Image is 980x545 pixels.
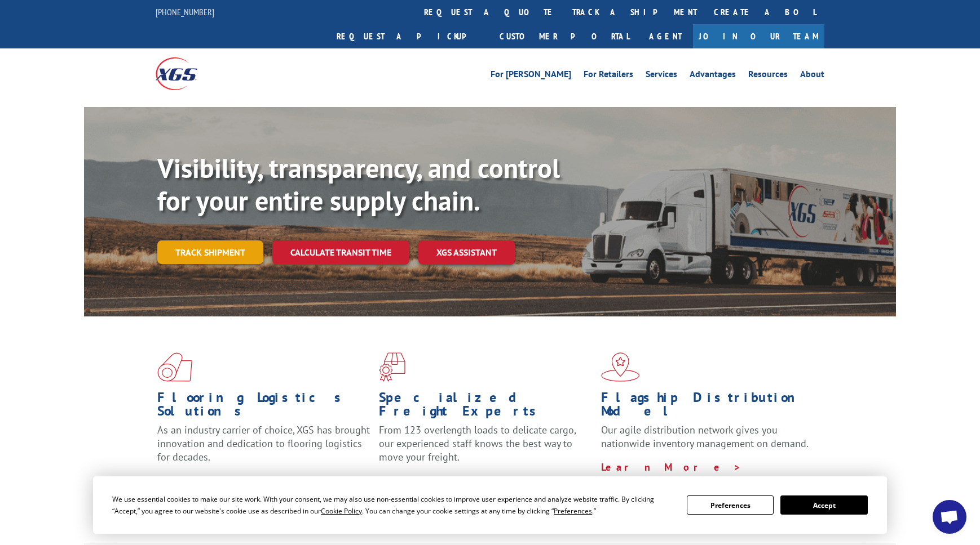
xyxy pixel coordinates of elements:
a: Advantages [690,70,736,82]
a: Join Our Team [693,24,824,48]
span: Cookie Policy [321,506,362,516]
span: Our agile distribution network gives you nationwide inventory management on demand. [601,423,809,450]
a: Learn More > [601,461,741,473]
a: Resources [748,70,788,82]
img: xgs-icon-total-supply-chain-intelligence-red [157,352,192,382]
div: Cookie Consent Prompt [93,476,887,534]
b: Visibility, transparency, and control for your entire supply chain. [157,150,560,218]
a: Learn More > [379,474,519,487]
h1: Flagship Distribution Model [601,391,814,423]
a: Track shipment [157,240,263,264]
button: Preferences [687,495,774,515]
a: Learn More > [157,474,298,487]
a: Customer Portal [491,24,638,48]
a: For [PERSON_NAME] [491,70,571,82]
button: Accept [780,495,867,515]
a: For Retailers [584,70,633,82]
a: [PHONE_NUMBER] [156,6,214,17]
div: We use essential cookies to make our site work. With your consent, we may also use non-essential ... [112,493,673,517]
h1: Specialized Freight Experts [379,391,592,423]
a: Open chat [933,500,966,534]
span: Preferences [554,506,592,516]
img: xgs-icon-focused-on-flooring-red [379,352,405,382]
a: XGS ASSISTANT [418,240,515,265]
a: Agent [638,24,693,48]
a: Request a pickup [328,24,491,48]
span: As an industry carrier of choice, XGS has brought innovation and dedication to flooring logistics... [157,423,370,463]
a: About [800,70,824,82]
a: Services [646,70,677,82]
a: Calculate transit time [272,240,409,265]
img: xgs-icon-flagship-distribution-model-red [601,352,640,382]
h1: Flooring Logistics Solutions [157,391,370,423]
p: From 123 overlength loads to delicate cargo, our experienced staff knows the best way to move you... [379,423,592,473]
